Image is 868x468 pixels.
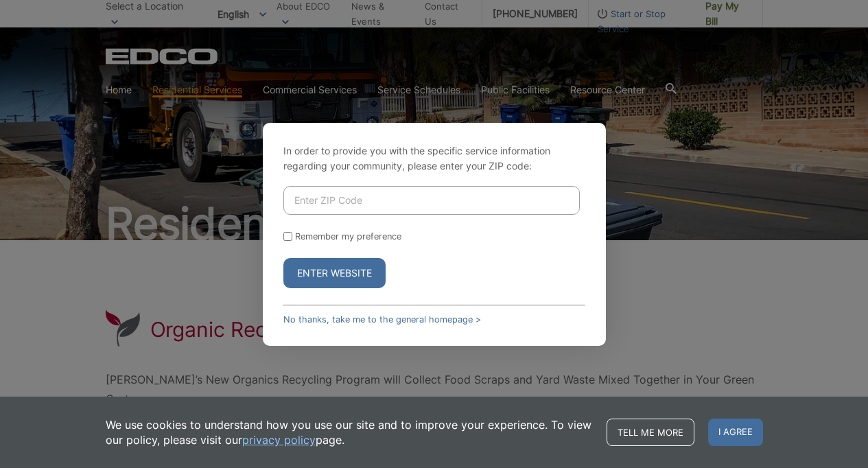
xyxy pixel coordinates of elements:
a: No thanks, take me to the general homepage > [283,314,481,325]
input: Enter ZIP Code [283,186,580,215]
a: Tell me more [607,419,694,446]
p: In order to provide you with the specific service information regarding your community, please en... [283,143,585,174]
a: privacy policy [242,432,316,447]
button: Enter Website [283,258,386,288]
label: Remember my preference [295,231,401,242]
span: I agree [708,419,763,446]
p: We use cookies to understand how you use our site and to improve your experience. To view our pol... [106,417,593,447]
